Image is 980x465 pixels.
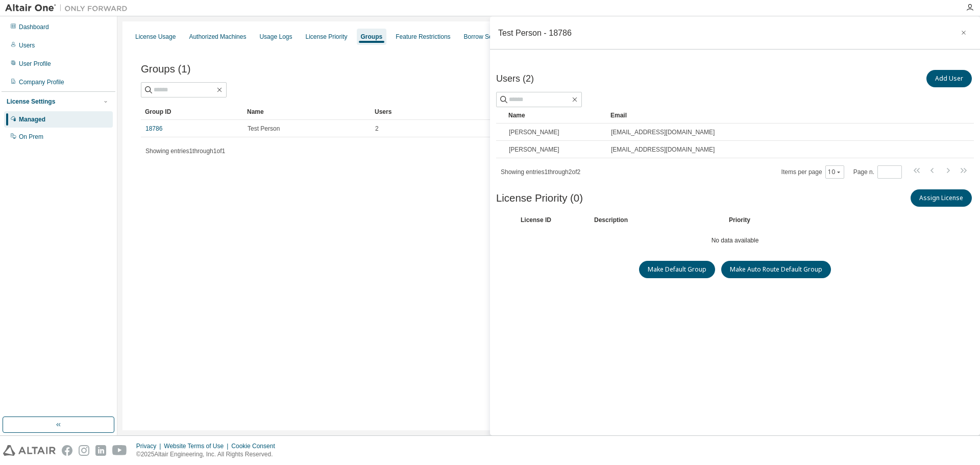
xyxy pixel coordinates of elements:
div: License Priority [306,33,348,41]
div: Name [508,107,602,124]
div: Website Terms of Use [164,442,231,450]
div: Company Profile [19,78,64,86]
div: Groups [361,33,383,41]
div: Managed [19,115,45,124]
div: License Settings [7,97,55,106]
div: License Usage [135,33,176,41]
div: On Prem [19,133,43,141]
span: 2 [375,125,379,133]
span: License Priority (0) [496,192,583,204]
span: Showing entries 1 through 1 of 1 [145,148,225,155]
button: Make Default Group [639,261,715,278]
span: [EMAIL_ADDRESS][DOMAIN_NAME] [611,145,715,154]
img: linkedin.svg [95,445,106,456]
img: youtube.svg [112,445,127,456]
div: Privacy [136,442,164,450]
div: Dashboard [19,23,49,31]
span: [PERSON_NAME] [509,128,559,136]
img: facebook.svg [62,445,72,456]
div: Usage Logs [259,33,292,41]
span: Groups (1) [141,63,190,75]
div: Group ID [145,104,239,120]
span: [PERSON_NAME] [509,145,559,154]
a: 18786 [145,125,162,133]
div: Email [610,107,948,124]
div: Borrow Settings [464,33,507,41]
span: Showing entries 1 through 2 of 2 [501,168,580,176]
div: Priority [729,216,750,224]
div: Users [375,104,928,120]
div: Feature Restrictions [396,33,450,41]
span: Page n. [853,165,902,179]
div: Name [247,104,366,120]
div: License ID [521,216,582,224]
img: Altair One [5,3,133,13]
img: altair_logo.svg [3,445,56,456]
div: Description [594,216,717,224]
button: 10 [828,168,842,176]
button: Add User [926,70,972,87]
button: Assign License [911,189,972,207]
span: Test Person [248,125,280,133]
div: No data available [496,68,974,440]
div: Users [19,41,35,50]
p: © 2025 Altair Engineering, Inc. All Rights Reserved. [136,450,281,459]
span: Items per page [781,165,844,179]
div: Test Person - 18786 [498,29,572,37]
div: User Profile [19,60,51,68]
span: Users (2) [496,74,534,84]
div: Cookie Consent [231,442,281,450]
div: Authorized Machines [189,33,246,41]
span: [EMAIL_ADDRESS][DOMAIN_NAME] [611,128,715,136]
img: instagram.svg [79,445,89,456]
button: Make Auto Route Default Group [721,261,831,278]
